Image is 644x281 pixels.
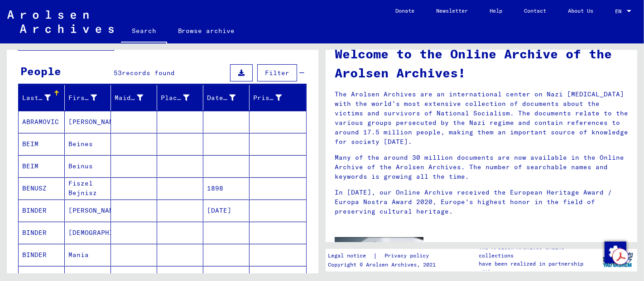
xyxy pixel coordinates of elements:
h1: Welcome to the Online Archive of the Arolsen Archives! [335,44,628,82]
mat-cell: BEIM [19,155,65,177]
mat-cell: BINDER [19,222,65,243]
span: records found [122,69,175,77]
mat-cell: Mania [65,244,111,266]
mat-cell: 1898 [203,177,250,199]
div: Place of Birth [161,93,189,103]
p: have been realized in partnership with [479,260,598,276]
mat-cell: ABRAMOVIC [19,111,65,133]
div: Last Name [22,90,64,105]
div: Maiden Name [115,93,143,103]
mat-header-cell: Date of Birth [203,85,250,110]
img: Arolsen_neg.svg [7,10,114,33]
div: Place of Birth [161,90,203,105]
mat-cell: [DEMOGRAPHIC_DATA] [65,222,111,243]
a: Legal notice [328,251,373,261]
mat-cell: BINDER [19,244,65,266]
mat-cell: Beines [65,133,111,155]
div: Date of Birth [207,93,235,103]
div: People [20,63,61,79]
div: Maiden Name [115,90,157,105]
div: Date of Birth [207,90,249,105]
p: Copyright © Arolsen Archives, 2021 [328,261,440,269]
p: In [DATE], our Online Archive received the European Heritage Award / Europa Nostra Award 2020, Eu... [335,188,628,216]
div: Prisoner # [253,93,282,103]
mat-cell: BENUSZ [19,177,65,199]
mat-header-cell: Prisoner # [250,85,306,110]
a: Privacy policy [377,251,440,261]
img: yv_logo.png [601,248,635,271]
p: The Arolsen Archives are an international center on Nazi [MEDICAL_DATA] with the world’s most ext... [335,90,628,147]
div: First Name [68,90,111,105]
span: 53 [114,69,122,77]
mat-cell: Beinus [65,155,111,177]
mat-cell: [PERSON_NAME] [65,200,111,221]
span: Filter [265,69,289,77]
div: First Name [68,93,97,103]
mat-cell: BINDER [19,200,65,221]
mat-cell: BEIM [19,133,65,155]
img: Change consent [605,242,626,263]
mat-header-cell: Last Name [19,85,65,110]
mat-cell: [DATE] [203,200,250,221]
div: Prisoner # [253,90,295,105]
mat-cell: [PERSON_NAME] [65,111,111,133]
mat-header-cell: Maiden Name [111,85,157,110]
button: Filter [257,64,297,81]
a: Browse archive [167,20,246,42]
mat-header-cell: Place of Birth [157,85,203,110]
span: EN [615,8,625,14]
mat-cell: Fiszel Bejnisz [65,177,111,199]
p: Many of the around 30 million documents are now available in the Online Archive of the Arolsen Ar... [335,153,628,181]
mat-header-cell: First Name [65,85,111,110]
p: The Arolsen Archives online collections [479,243,598,260]
div: Last Name [22,93,51,103]
a: Search [121,20,167,43]
div: | [328,251,440,261]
